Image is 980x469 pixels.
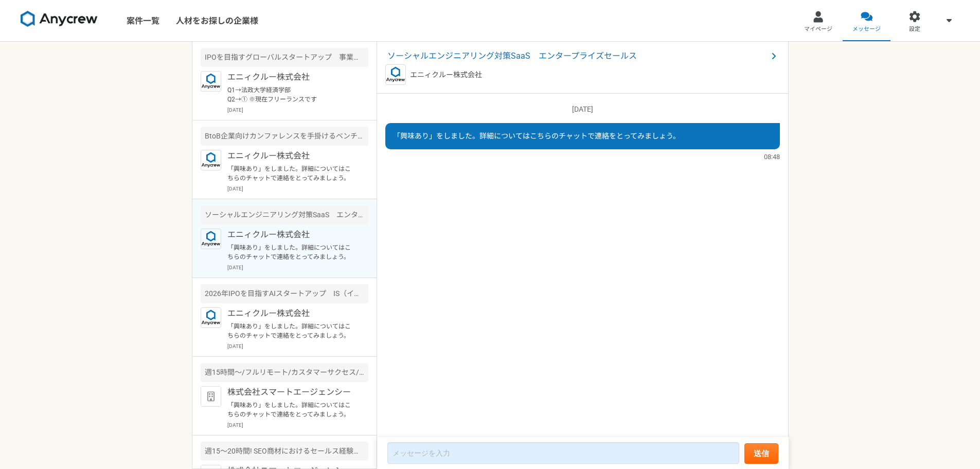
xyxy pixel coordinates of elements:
div: 週15〜20時間! SEO商材におけるセールス経験者募集！ [201,442,368,461]
p: 「興味あり」をしました。詳細についてはこちらのチャットで連絡をとってみましょう。 [227,322,354,340]
div: BtoB企業向けカンファレンスを手掛けるベンチャーでの新規事業開発責任者を募集 [201,127,368,146]
p: 「興味あり」をしました。詳細についてはこちらのチャットで連絡をとってみましょう。 [227,401,354,419]
p: エニィクルー株式会社 [227,229,354,241]
p: エニィクルー株式会社 [227,307,354,320]
img: logo_text_blue_01.png [201,307,221,328]
p: 「興味あり」をしました。詳細についてはこちらのチャットで連絡をとってみましょう。 [227,243,354,262]
img: logo_text_blue_01.png [201,71,221,92]
img: logo_text_blue_01.png [385,64,406,85]
p: エニィクルー株式会社 [410,70,482,80]
span: 「興味あり」をしました。詳細についてはこちらのチャットで連絡をとってみましょう。 [393,132,680,140]
p: [DATE] [227,421,368,429]
p: Q1→法政大学経済学部 Q2→① ※現在フリーランスです [227,85,354,104]
img: logo_text_blue_01.png [201,229,221,249]
span: ソーシャルエンジニアリング対策SaaS エンタープライズセールス [387,50,768,62]
p: エニィクルー株式会社 [227,71,354,83]
span: マイページ [804,25,832,33]
div: IPOを目指すグローバルスタートアップ 事業責任者候補 [201,48,368,67]
p: [DATE] [227,185,368,193]
p: エニィクルー株式会社 [227,150,354,162]
span: メッセージ [852,25,881,33]
img: logo_text_blue_01.png [201,150,221,170]
img: 8DqYSo04kwAAAAASUVORK5CYII= [21,11,98,27]
p: 株式会社スマートエージェンシー [227,386,354,398]
p: [DATE] [227,264,368,271]
p: [DATE] [227,342,368,350]
div: ソーシャルエンジニアリング対策SaaS エンタープライズセールス [201,205,368,224]
p: [DATE] [227,106,368,114]
button: 送信 [744,443,778,464]
div: 週15時間〜/フルリモート/カスタマーサクセス/AIツール導入支援担当! [201,363,368,382]
div: 2026年IPOを目指すAIスタートアップ IS（インサイドセールス） [201,284,368,303]
p: 「興味あり」をしました。詳細についてはこちらのチャットで連絡をとってみましょう。 [227,164,354,183]
span: 設定 [909,25,920,33]
img: default_org_logo-42cde973f59100197ec2c8e796e4974ac8490bb5b08a0eb061ff975e4574aa76.png [201,386,221,407]
p: [DATE] [385,104,780,115]
span: 08:48 [764,152,780,162]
